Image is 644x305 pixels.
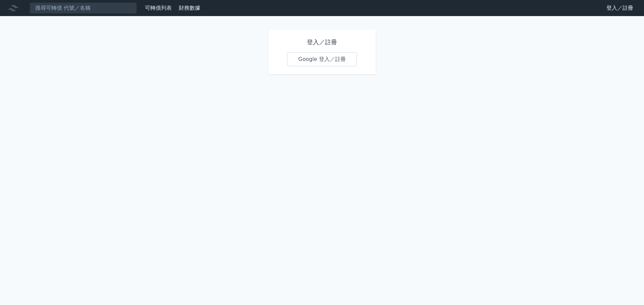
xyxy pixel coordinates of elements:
a: 登入／註冊 [601,3,639,13]
a: Google 登入／註冊 [287,52,357,66]
a: 可轉債列表 [145,5,172,11]
input: 搜尋可轉債 代號／名稱 [30,2,137,14]
a: 財務數據 [179,5,200,11]
h1: 登入／註冊 [287,37,357,47]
